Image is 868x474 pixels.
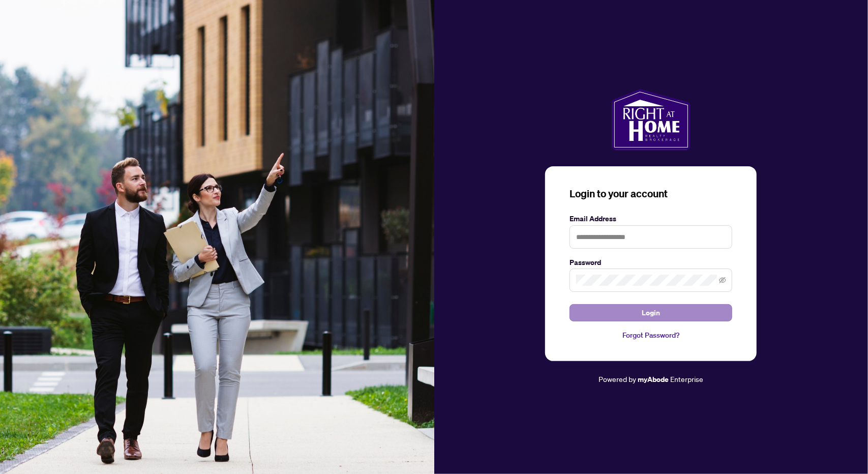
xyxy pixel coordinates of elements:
a: myAbode [638,374,669,385]
label: Email Address [570,213,732,224]
h3: Login to your account [570,187,732,201]
span: eye-invisible [719,277,726,284]
img: ma-logo [612,89,691,150]
span: Login [642,305,660,321]
a: Forgot Password? [570,330,732,341]
span: Powered by [598,374,636,383]
button: Login [570,304,732,321]
span: Enterprise [670,374,703,383]
label: Password [570,257,732,268]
